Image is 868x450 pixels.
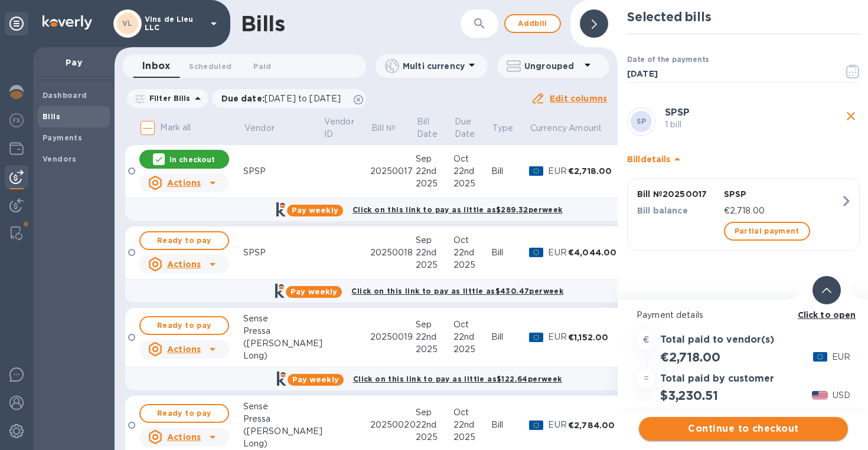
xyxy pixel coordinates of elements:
[243,438,323,450] div: Long)
[370,165,416,178] div: 20250017
[568,331,618,343] div: €1,152.00
[550,94,607,103] u: Edit columns
[453,178,491,190] div: 2025
[453,247,491,259] div: 22nd
[353,375,562,383] b: Click on this link to pay as little as $122.64 per week
[637,205,719,216] p: Bill balance
[453,318,491,331] div: Oct
[548,247,567,259] p: EUR
[491,165,530,178] div: Bill
[292,375,339,384] b: Pay weekly
[416,153,453,165] div: Sep
[167,260,201,269] u: Actions
[243,413,323,425] div: Pressa
[648,422,838,436] span: Continue to checkout
[243,337,323,350] div: ([PERSON_NAME]
[453,331,491,343] div: 22nd
[724,222,810,241] button: Partial payment
[370,419,416,431] div: 20250020
[416,419,453,431] div: 22nd
[324,116,369,140] span: Vendor ID
[5,12,28,35] div: Unpin categories
[150,406,218,421] span: Ready to pay
[189,60,231,73] span: Scheduled
[660,334,774,346] h3: Total paid to vendor(s)
[43,57,105,68] p: Pay
[139,404,229,423] button: Ready to pay
[724,205,840,217] p: €2,718.00
[370,331,416,343] div: 20250019
[453,259,491,271] div: 2025
[454,116,490,140] span: Due Date
[660,373,774,385] h3: Total paid by customer
[798,310,856,320] b: Click to open
[150,234,218,248] span: Ready to pay
[491,247,530,259] div: Bill
[150,318,218,333] span: Ready to pay
[370,247,416,259] div: 20250018
[416,247,453,259] div: 22nd
[167,178,201,188] u: Actions
[568,247,618,258] div: €4,044.00
[241,11,285,36] h1: Bills
[244,122,289,134] span: Vendor
[842,107,860,125] button: close
[243,425,323,438] div: ([PERSON_NAME]
[142,58,170,74] span: Inbox
[243,165,323,178] div: SPSP
[416,116,437,140] p: Bill Date
[637,369,655,388] div: =
[416,116,452,140] span: Bill Date
[568,165,618,177] div: €2,718.00
[43,155,77,163] b: Vendors
[292,206,338,215] b: Pay weekly
[43,15,92,29] img: Logo
[416,406,453,419] div: Sep
[145,93,191,103] p: Filter Bills
[416,343,453,356] div: 2025
[515,17,550,31] span: Add bill
[504,14,561,33] button: Addbill
[139,231,229,250] button: Ready to pay
[569,122,602,134] p: Amount
[453,419,491,431] div: 22nd
[453,343,491,356] div: 2025
[244,122,274,134] p: Vendor
[243,313,323,325] div: Sense
[665,119,842,131] p: 1 bill
[453,431,491,444] div: 2025
[43,91,87,100] b: Dashboard
[145,15,204,32] p: Vins de Lieu LLC
[491,331,530,343] div: Bill
[253,60,271,73] span: Paid
[454,116,475,140] p: Due Date
[416,259,453,271] div: 2025
[416,178,453,190] div: 2025
[548,331,567,343] p: EUR
[833,389,850,402] p: USD
[139,316,229,335] button: Ready to pay
[416,331,453,343] div: 22nd
[161,121,191,134] p: Mark all
[812,391,828,399] img: USD
[639,417,848,441] button: Continue to checkout
[569,122,618,134] span: Amount
[548,165,567,178] p: EUR
[212,89,367,108] div: Due date:[DATE] to [DATE]
[169,155,215,165] p: In checkout
[735,224,800,238] span: Partial payment
[524,60,580,72] p: Ungrouped
[660,350,720,364] h2: €2,718.00
[371,122,410,134] span: Bill №
[492,122,528,134] span: Type
[221,93,347,104] p: Due date :
[167,432,201,442] u: Actions
[568,419,618,431] div: €2,784.00
[627,57,709,64] label: Date of the payments
[403,60,465,72] p: Multi currency
[530,122,567,134] p: Currency
[637,188,719,200] p: Bill № 20250017
[665,107,690,118] b: SPSP
[453,234,491,247] div: Oct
